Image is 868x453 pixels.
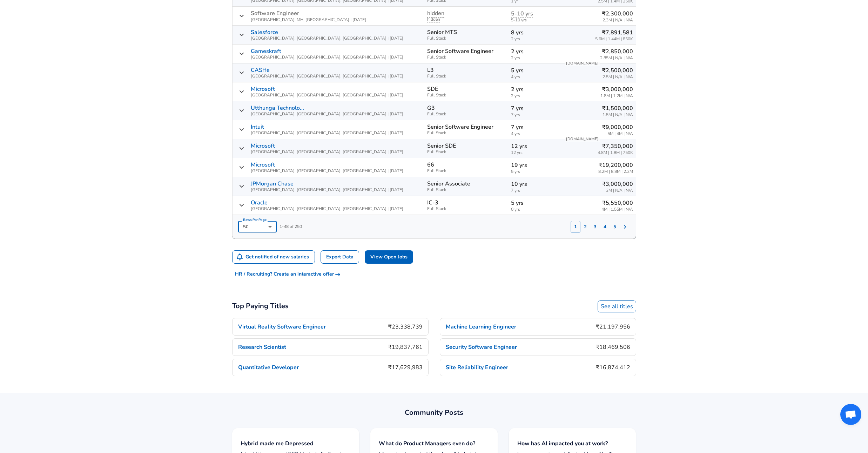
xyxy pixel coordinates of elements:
[251,10,299,17] span: company info for this data point is hidden until there are more submissions. Submit your salary a...
[601,207,633,212] span: 4M | 1.55M | N/A
[511,85,558,94] p: 2 yrs
[600,56,633,60] span: 2.85M | N/A | N/A
[251,18,366,22] span: [GEOGRAPHIC_DATA], MH, [GEOGRAPHIC_DATA] | [DATE]
[595,28,633,37] p: ₹7,891,581
[580,221,590,233] button: 2
[600,94,633,98] span: 1.8M | 1.2M | N/A
[379,439,489,448] p: What do Product Managers even do?
[238,221,277,232] div: 50
[600,221,610,233] button: 4
[602,104,633,113] p: ₹1,500,000
[511,104,558,113] p: 7 yrs
[596,343,630,351] p: ₹18,469,506
[233,215,302,233] div: 1 - 48 of 250
[427,150,505,154] span: Full Stack
[511,47,558,56] p: 2 yrs
[598,150,633,155] span: 4.8M | 1.8M | 750K
[251,55,403,60] span: [GEOGRAPHIC_DATA], [GEOGRAPHIC_DATA], [GEOGRAPHIC_DATA] | [DATE]
[388,323,423,331] p: ₹23,338,739
[427,162,434,168] p: 66
[511,207,558,212] span: 0 yrs
[511,28,558,37] p: 8 yrs
[321,250,359,264] a: Export Data
[598,142,633,150] p: ₹7,350,000
[511,37,558,41] span: 2 yrs
[601,199,633,207] p: ₹5,550,000
[571,221,580,233] button: 1
[427,86,438,92] p: SDE
[590,221,600,233] button: 3
[511,188,558,193] span: 7 yrs
[251,162,275,168] a: Microsoft
[427,55,505,60] span: Full Stack
[238,363,299,372] p: Quantitative Developer
[251,143,275,149] a: Microsoft
[427,207,505,211] span: Full Stack
[511,199,558,207] p: 5 yrs
[251,48,281,54] a: Gameskraft
[602,9,633,18] p: ₹2,300,000
[232,359,429,376] a: Quantitative Developer₹17,629,983
[511,142,558,150] p: 12 yrs
[232,407,636,418] h2: Community Posts
[251,124,264,130] a: Intuit
[238,323,326,331] p: Virtual Reality Software Engineer
[596,323,630,331] p: ₹21,197,956
[511,75,558,79] span: 4 yrs
[243,218,267,222] label: Rows Per Page
[251,105,304,111] a: Utthunga Technolo...
[511,10,533,18] span: years at company for this data point is hidden until there are more submissions. Submit your sala...
[511,150,558,155] span: 12 yrs
[602,188,633,193] span: 3M | N/A | N/A
[427,143,456,149] p: Senior SDE
[602,123,633,131] p: ₹9,000,000
[251,169,403,173] span: [GEOGRAPHIC_DATA], [GEOGRAPHIC_DATA], [GEOGRAPHIC_DATA] | [DATE]
[427,36,505,41] span: Full Stack
[251,188,403,192] span: [GEOGRAPHIC_DATA], [GEOGRAPHIC_DATA], [GEOGRAPHIC_DATA] | [DATE]
[440,359,636,376] a: Site Reliability Engineer₹16,874,412
[595,37,633,41] span: 5.6M | 1.44M | 850K
[251,36,403,41] span: [GEOGRAPHIC_DATA], [GEOGRAPHIC_DATA], [GEOGRAPHIC_DATA] | [DATE]
[241,439,351,448] p: Hybrid made me Depressed
[232,268,343,281] button: HR / Recruiting? Create an interactive offer
[511,131,558,136] span: 4 yrs
[251,131,403,135] span: [GEOGRAPHIC_DATA], [GEOGRAPHIC_DATA], [GEOGRAPHIC_DATA] | [DATE]
[251,93,403,97] span: [GEOGRAPHIC_DATA], [GEOGRAPHIC_DATA], [GEOGRAPHIC_DATA] | [DATE]
[511,161,558,169] p: 19 yrs
[511,169,558,174] span: 5 yrs
[440,338,636,356] a: Security Software Engineer₹18,469,506
[600,85,633,94] p: ₹3,000,000
[233,251,315,264] button: Get notified of new salaries
[446,323,516,331] p: Machine Learning Engineer
[427,105,435,111] p: G3
[251,9,299,17] span: Software Engineer
[511,113,558,117] span: 7 yrs
[511,56,558,60] span: 2 yrs
[232,318,429,336] a: Virtual Reality Software Engineer₹23,338,739
[427,169,505,173] span: Full Stack
[511,66,558,75] p: 5 yrs
[251,74,403,79] span: [GEOGRAPHIC_DATA], [GEOGRAPHIC_DATA], [GEOGRAPHIC_DATA] | [DATE]
[251,67,270,73] a: CASHe
[598,161,633,169] p: ₹19,200,000
[251,181,294,187] a: JPMorgan Chase
[251,150,403,154] span: [GEOGRAPHIC_DATA], [GEOGRAPHIC_DATA], [GEOGRAPHIC_DATA] | [DATE]
[602,66,633,75] p: ₹2,500,000
[251,86,275,92] a: Microsoft
[427,181,470,187] p: Senior Associate
[517,439,628,448] p: How has AI impacted you at work?
[511,17,527,23] span: years of experience for this data point is hidden until there are more submissions. Submit your s...
[388,363,423,372] p: ₹17,629,983
[602,113,633,117] span: 1.5M | N/A | N/A
[427,124,493,130] p: Senior Software Engineer
[427,9,444,18] span: level for this data point is hidden until there are more submissions. Submit your salary anonymou...
[427,200,438,206] p: IC-3
[427,67,434,73] p: L3
[598,169,633,174] span: 8.2M | 8.8M | 2.2M
[598,300,636,312] a: See all titles
[251,207,403,211] span: [GEOGRAPHIC_DATA], [GEOGRAPHIC_DATA], [GEOGRAPHIC_DATA] | [DATE]
[251,112,403,116] span: [GEOGRAPHIC_DATA], [GEOGRAPHIC_DATA], [GEOGRAPHIC_DATA] | [DATE]
[446,363,508,372] p: Site Reliability Engineer
[610,221,620,233] button: 5
[427,131,505,135] span: Full Stack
